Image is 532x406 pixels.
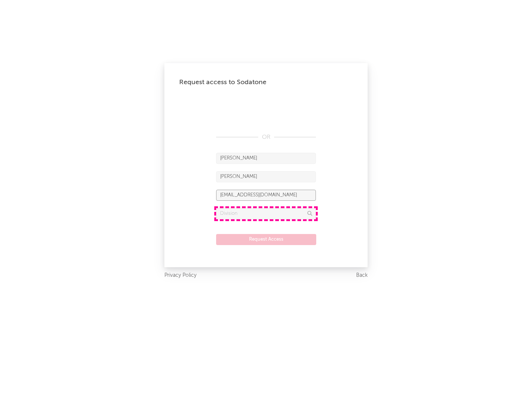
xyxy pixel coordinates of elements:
[216,133,316,142] div: OR
[179,78,353,87] div: Request access to Sodatone
[164,271,197,280] a: Privacy Policy
[216,190,316,201] input: Email
[356,271,368,280] a: Back
[216,234,316,245] button: Request Access
[216,153,316,164] input: First Name
[216,171,316,182] input: Last Name
[216,208,316,219] input: Division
